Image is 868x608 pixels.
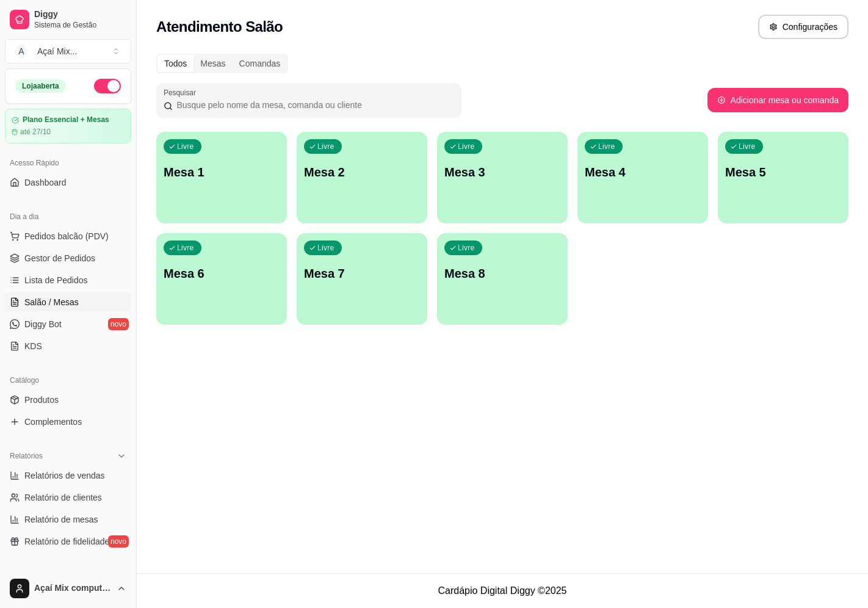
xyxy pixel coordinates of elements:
div: Todos [157,55,193,72]
span: Produtos [24,394,59,406]
div: Loja aberta [15,79,66,93]
button: Adicionar mesa ou comanda [707,88,848,112]
p: Mesa 8 [444,265,560,282]
button: LivreMesa 1 [156,132,287,223]
p: Livre [177,243,194,253]
footer: Cardápio Digital Diggy © 2025 [137,573,868,608]
span: Sistema de Gestão [34,20,126,30]
a: Plano Essencial + Mesasaté 27/10 [5,109,131,143]
button: Configurações [758,15,848,39]
button: LivreMesa 8 [437,233,568,325]
input: Pesquisar [173,99,454,111]
span: Diggy [34,9,126,20]
p: Mesa 5 [725,164,841,181]
a: Diggy Botnovo [5,314,131,334]
p: Livre [598,142,615,151]
span: Gestor de Pedidos [24,252,95,264]
label: Pesquisar [164,87,200,98]
span: Pedidos balcão (PDV) [24,230,109,242]
p: Livre [739,142,756,151]
span: Lista de Pedidos [24,274,88,286]
a: Gestor de Pedidos [5,248,131,268]
article: Plano Essencial + Mesas [23,115,109,125]
p: Mesa 3 [444,164,560,181]
div: Açaí Mix ... [37,45,77,57]
button: LivreMesa 2 [297,132,427,223]
a: Dashboard [5,173,131,192]
p: Mesa 4 [585,164,701,181]
span: Relatório de fidelidade [24,535,109,548]
button: LivreMesa 5 [718,132,848,223]
span: Açaí Mix computador [34,583,112,594]
p: Mesa 7 [304,265,420,282]
span: KDS [24,340,42,352]
div: Gerenciar [5,566,131,585]
span: Relatório de mesas [24,513,98,526]
a: KDS [5,336,131,356]
a: Lista de Pedidos [5,270,131,290]
div: Catálogo [5,371,131,390]
span: Diggy Bot [24,318,62,330]
button: Select a team [5,39,131,63]
a: DiggySistema de Gestão [5,5,131,34]
a: Relatórios de vendas [5,466,131,485]
button: LivreMesa 7 [297,233,427,325]
a: Complementos [5,412,131,432]
a: Relatório de fidelidadenovo [5,532,131,551]
a: Salão / Mesas [5,292,131,312]
button: LivreMesa 3 [437,132,568,223]
p: Livre [458,142,475,151]
span: Dashboard [24,176,67,189]
a: Produtos [5,390,131,410]
p: Mesa 1 [164,164,280,181]
a: Relatório de clientes [5,488,131,507]
p: Livre [458,243,475,253]
div: Dia a dia [5,207,131,226]
p: Livre [317,142,335,151]
span: Relatório de clientes [24,491,102,504]
p: Livre [317,243,335,253]
div: Comandas [233,55,288,72]
button: Açaí Mix computador [5,574,131,603]
button: LivreMesa 6 [156,233,287,325]
p: Livre [177,142,194,151]
button: Alterar Status [94,79,121,93]
h2: Atendimento Salão [156,17,283,37]
article: até 27/10 [20,127,51,137]
p: Mesa 6 [164,265,280,282]
span: Complementos [24,416,82,428]
span: Relatórios de vendas [24,469,105,482]
div: Acesso Rápido [5,153,131,173]
p: Mesa 2 [304,164,420,181]
a: Relatório de mesas [5,510,131,529]
span: A [15,45,27,57]
span: Relatórios [10,451,43,461]
button: Pedidos balcão (PDV) [5,226,131,246]
div: Mesas [193,55,232,72]
span: Salão / Mesas [24,296,79,308]
button: LivreMesa 4 [577,132,708,223]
